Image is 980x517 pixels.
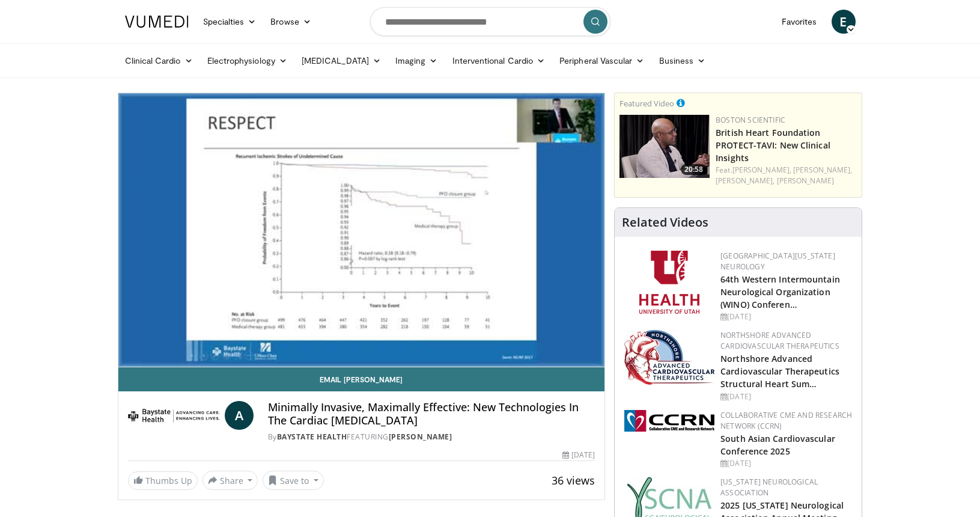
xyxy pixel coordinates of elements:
[263,10,318,34] a: Browse
[619,115,710,178] img: 20bd0fbb-f16b-4abd-8bd0-1438f308da47.150x105_q85_crop-smart_upscale.jpg
[720,330,839,351] a: NorthShore Advanced Cardiovascular Therapeutics
[225,401,254,430] a: A
[716,127,830,164] a: British Heart Foundation PROTECT-TAVI: New Clinical Insights
[732,165,791,175] a: [PERSON_NAME],
[639,251,699,314] img: f6362829-b0a3-407d-a044-59546adfd345.png.150x105_q85_autocrop_double_scale_upscale_version-0.2.png
[720,391,852,402] div: [DATE]
[716,176,775,186] a: [PERSON_NAME],
[294,49,388,73] a: [MEDICAL_DATA]
[118,93,605,367] video-js: Video Player
[720,353,839,390] a: Northshore Advanced Cardiovascular Therapeutics Structural Heart Sum…
[196,10,264,34] a: Specialties
[716,165,857,186] div: Feat.
[624,330,714,385] img: 45d48ad7-5dc9-4e2c-badc-8ed7b7f471c1.jpg.150x105_q85_autocrop_double_scale_upscale_version-0.2.jpg
[562,450,595,460] div: [DATE]
[720,477,818,498] a: [US_STATE] Neurological Association
[552,473,595,488] span: 36 views
[125,16,189,28] img: VuMedi Logo
[777,176,834,186] a: [PERSON_NAME]
[253,171,469,289] button: Play Video
[202,471,258,490] button: Share
[622,215,708,230] h4: Related Videos
[681,164,707,175] span: 20:58
[720,251,835,272] a: [GEOGRAPHIC_DATA][US_STATE] Neurology
[552,49,651,73] a: Peripheral Vascular
[128,401,220,430] img: Baystate Health
[619,115,710,178] a: 20:58
[118,49,200,73] a: Clinical Cardio
[832,10,856,34] a: E
[624,410,714,432] img: a04ee3ba-8487-4636-b0fb-5e8d268f3737.png.150x105_q85_autocrop_double_scale_upscale_version-0.2.png
[720,311,852,322] div: [DATE]
[200,49,294,73] a: Electrophysiology
[389,432,452,442] a: [PERSON_NAME]
[720,458,852,469] div: [DATE]
[720,274,840,310] a: 64th Western Intermountain Neurological Organization (WINO) Conferen…
[775,10,824,34] a: Favorites
[370,7,610,36] input: Search topics, interventions
[445,49,553,73] a: Interventional Cardio
[720,410,852,431] a: Collaborative CME and Research Network (CCRN)
[118,367,605,391] a: Email [PERSON_NAME]
[619,98,674,109] small: Featured Video
[277,432,347,442] a: Baystate Health
[720,433,835,457] a: South Asian Cardiovascular Conference 2025
[652,49,713,73] a: Business
[388,49,445,73] a: Imaging
[793,165,852,175] a: [PERSON_NAME],
[263,471,324,490] button: Save to
[268,432,595,442] div: By FEATURING
[716,115,785,125] a: Boston Scientific
[268,401,595,427] h4: Minimally Invasive, Maximally Effective: New Technologies In The Cardiac [MEDICAL_DATA]
[128,471,198,490] a: Thumbs Up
